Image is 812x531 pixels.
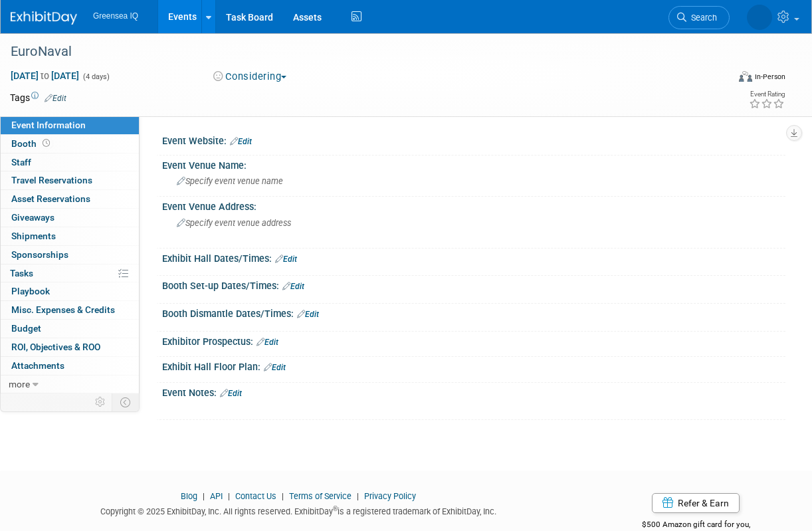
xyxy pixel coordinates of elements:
a: Edit [45,94,66,103]
a: Contact Us [235,491,276,501]
span: Playbook [11,286,50,296]
span: Tasks [10,268,33,278]
span: Specify event venue address [177,218,291,228]
a: Booth [1,135,139,153]
td: Personalize Event Tab Strip [89,393,112,411]
div: Event Venue Name: [162,156,785,172]
a: Edit [297,310,319,319]
img: Format-Inperson.png [739,71,752,82]
div: Event Venue Address: [162,197,785,213]
div: In-Person [754,72,785,82]
span: | [225,491,233,501]
a: Giveaways [1,209,139,227]
div: Exhibitor Prospectus: [162,332,785,349]
span: Search [686,13,717,23]
a: Staff [1,154,139,171]
a: Sponsorships [1,246,139,264]
a: Edit [264,363,286,372]
div: Event Notes: [162,383,785,400]
a: Budget [1,320,139,338]
img: ExhibitDay [11,11,77,25]
a: Edit [282,282,304,291]
span: Greensea IQ [93,11,138,21]
span: Sponsorships [11,249,68,260]
a: Attachments [1,357,139,375]
a: Asset Reservations [1,190,139,208]
a: more [1,375,139,393]
span: to [39,70,51,81]
div: Event Format [673,69,786,89]
div: Booth Set-up Dates/Times: [162,276,785,293]
span: ROI, Objectives & ROO [11,342,100,352]
span: Budget [11,323,41,334]
a: Playbook [1,282,139,300]
span: | [354,491,362,501]
div: Booth Dismantle Dates/Times: [162,304,785,321]
div: Event Website: [162,131,785,148]
span: Booth not reserved yet [40,138,52,148]
a: Edit [275,255,297,264]
a: Event Information [1,116,139,134]
span: Specify event venue name [177,176,283,186]
span: Booth [11,138,52,149]
div: Exhibit Hall Floor Plan: [162,357,785,374]
div: Event Rating [749,91,785,98]
span: | [278,491,287,501]
a: Travel Reservations [1,171,139,189]
span: [DATE] [DATE] [10,70,80,82]
span: Misc. Expenses & Credits [11,304,115,315]
span: Giveaways [11,212,54,223]
a: API [210,491,223,501]
td: Tags [10,91,66,104]
a: ROI, Objectives & ROO [1,338,139,356]
td: Toggle Event Tabs [112,393,140,411]
a: Privacy Policy [364,491,416,501]
span: Attachments [11,360,64,371]
a: Search [668,6,730,29]
span: Shipments [11,231,56,241]
span: Staff [11,157,31,167]
a: Misc. Expenses & Credits [1,301,139,319]
div: EuroNaval [6,40,719,64]
a: Terms of Service [289,491,352,501]
a: Tasks [1,265,139,282]
div: Copyright © 2025 ExhibitDay, Inc. All rights reserved. ExhibitDay is a registered trademark of Ex... [10,502,587,518]
a: Edit [256,338,278,347]
img: Dawn D'Angelillo [747,5,772,30]
span: (4 days) [82,72,110,81]
span: Event Information [11,120,86,130]
button: Considering [209,70,292,84]
span: Travel Reservations [11,175,92,185]
a: Blog [181,491,197,501]
a: Edit [220,389,242,398]
a: Edit [230,137,252,146]
span: | [199,491,208,501]
a: Refer & Earn [652,493,740,513]
span: Asset Reservations [11,193,90,204]
div: Exhibit Hall Dates/Times: [162,249,785,266]
span: more [9,379,30,389]
a: Shipments [1,227,139,245]
sup: ® [333,505,338,512]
